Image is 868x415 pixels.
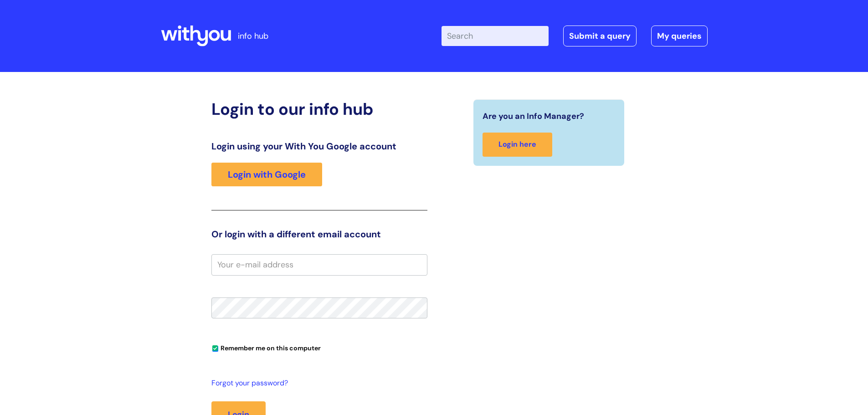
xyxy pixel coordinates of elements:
h2: Login to our info hub [211,99,427,119]
h3: Or login with a different email account [211,229,427,240]
input: Your e-mail address [211,254,427,275]
p: info hub [238,29,268,43]
label: Remember me on this computer [211,342,321,352]
a: Submit a query [563,26,637,46]
a: Login here [483,133,552,157]
a: Forgot your password? [211,377,423,390]
h3: Login using your With You Google account [211,141,427,152]
a: Login with Google [211,163,322,186]
input: Search [442,26,549,46]
input: Remember me on this computer [212,346,218,352]
a: My queries [651,26,708,46]
span: Are you an Info Manager? [483,109,584,123]
div: You can uncheck this option if you're logging in from a shared device [211,340,427,355]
